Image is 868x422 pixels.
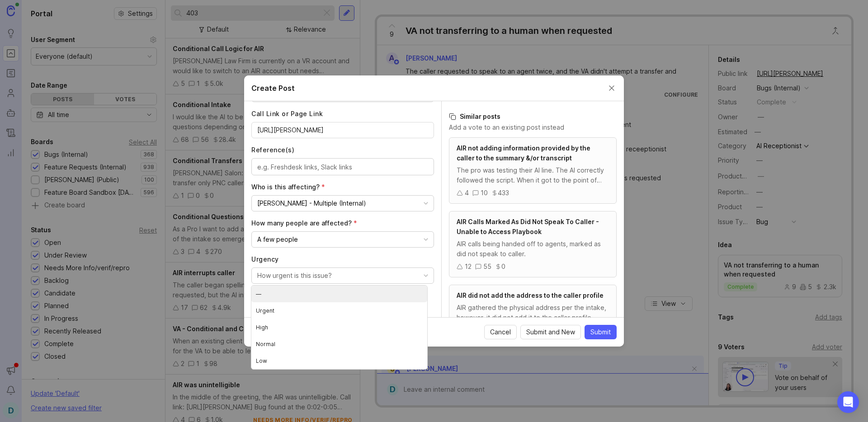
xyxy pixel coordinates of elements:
div: AIR calls being handed off to agents, marked as did not speak to caller. [457,239,609,259]
div: 55 [483,262,491,272]
div: [PERSON_NAME] - Multiple (Internal) [257,198,366,208]
div: 433 [498,188,509,198]
li: High [251,319,427,336]
h3: Similar posts [449,112,617,121]
li: Normal [251,336,427,352]
span: AIR not adding information provided by the caller to the summary &/or transcript [457,144,590,162]
div: AIR gathered the physical address per the intake, however, it did not add it to the caller profile. [457,303,609,323]
div: A few people [257,234,298,244]
div: 12 [465,262,472,272]
li: — [251,286,427,302]
li: Low [251,352,427,369]
button: Submit [585,325,617,339]
a: AIR Calls Marked As Did Not Speak To Caller - Unable to Access PlaybookAIR calls being handed off... [449,211,617,277]
h2: Create Post [251,83,295,94]
li: Urgent [251,302,427,319]
button: Close create post modal [607,83,617,93]
label: Urgency [251,255,434,264]
p: Add a vote to an existing post instead [449,123,617,132]
input: Link to a call or page [257,125,428,135]
span: Submit [590,328,611,337]
div: 4 [465,188,469,198]
span: Who is this affecting? (required) [251,183,325,191]
a: AIR not adding information provided by the caller to the summary &/or transcriptThe pro was testi... [449,137,617,204]
span: Submit and New [526,328,575,337]
span: AIR Calls Marked As Did Not Speak To Caller - Unable to Access Playbook [457,218,599,235]
div: 10 [481,188,488,198]
div: The pro was testing their AI line. The AI correctly followed the script. When it got to the point... [457,165,609,185]
label: Call Link or Page Link [251,109,434,118]
div: Open Intercom Messenger [837,391,859,413]
label: Reference(s) [251,145,434,155]
div: How urgent is this issue? [257,271,332,281]
span: AIR did not add the address to the caller profile [457,291,604,299]
button: Cancel [484,325,517,339]
div: 0 [501,262,505,272]
span: Cancel [490,328,511,337]
a: AIR did not add the address to the caller profileAIR gathered the physical address per the intake... [449,285,617,341]
button: Submit and New [520,325,581,339]
span: How many people are affected? (required) [251,219,357,227]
